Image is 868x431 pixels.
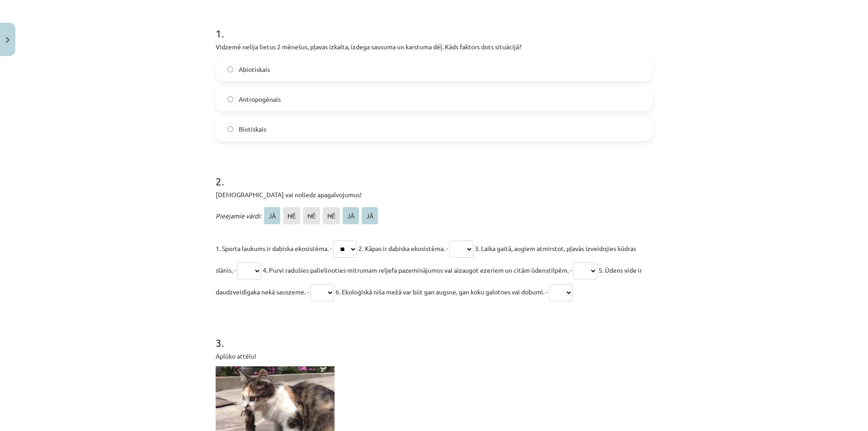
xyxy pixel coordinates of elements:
[216,351,652,361] p: Aplūko attēlu!
[264,207,280,224] span: JĀ
[263,266,572,274] span: 4. Purvi radušies palielinoties mitrumam reljefa pazeminājumos vai aizaugot ezeriem un citām ūden...
[303,207,320,224] span: NĒ
[227,96,233,102] input: Antropogēnais
[216,244,332,252] span: 1. Sporta laukums ir dabiska ekosistēma. -
[216,212,261,220] span: Pieejamie vārdi:
[323,207,340,224] span: NĒ
[216,321,652,349] h1: 3 .
[335,288,547,296] span: 6. Ekoloģiskā niša mežā var būt gan augsne, gan koku galotnes vai dobumi. -
[359,244,448,252] span: 2. Kāpas ir dabiska ekosistēma. -
[216,190,652,199] p: [DEMOGRAPHIC_DATA] vai noliedz apagalvojumus!
[239,95,281,104] span: Antropogēnais
[239,124,266,134] span: Biotiskais
[362,207,378,224] span: JĀ
[343,207,359,224] span: JĀ
[216,159,652,187] h1: 2 .
[6,37,9,43] img: icon-close-lesson-0947bae3869378f0d4975bcd49f059093ad1ed9edebbc8119c70593378902aed.svg
[283,207,300,224] span: NĒ
[227,66,233,72] input: Abiotiskais
[216,42,652,52] p: Vidzemē nelija lietus 2 mēnešus, pļavas izkalta, izdega sausuma un karstuma dēļ. Kāds faktors dot...
[227,126,233,132] input: Biotiskais
[239,65,270,74] span: Abiotiskais
[216,11,652,39] h1: 1 .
